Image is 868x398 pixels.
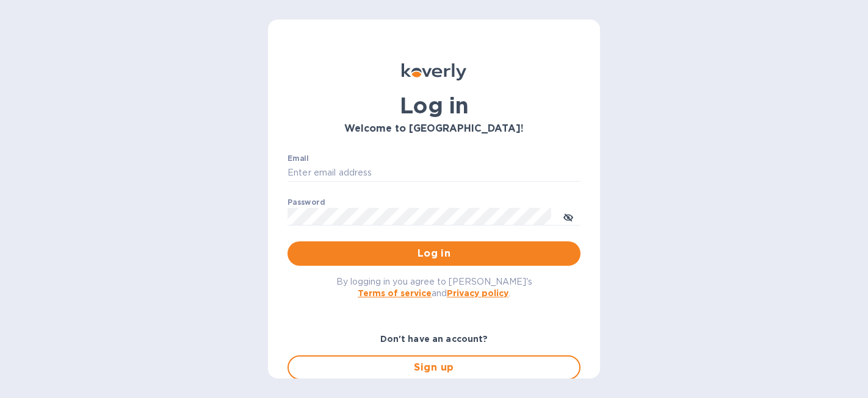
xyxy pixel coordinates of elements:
[358,288,432,298] a: Terms of service
[288,93,580,118] h1: Log in
[288,123,580,135] h3: Welcome to [GEOGRAPHIC_DATA]!
[288,155,309,162] label: Email
[297,246,571,261] span: Log in
[288,199,325,206] label: Password
[402,63,466,80] img: Koverly
[298,360,570,375] span: Sign up
[380,334,488,344] b: Don't have an account?
[288,164,580,182] input: Enter email address
[288,355,580,380] button: Sign up
[447,288,508,298] a: Privacy policy
[336,277,532,298] span: By logging in you agree to [PERSON_NAME]'s and .
[556,204,580,229] button: toggle password visibility
[288,241,580,266] button: Log in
